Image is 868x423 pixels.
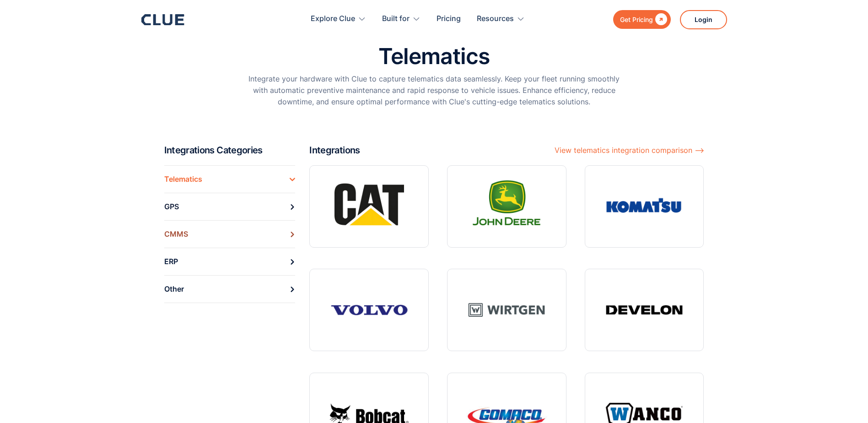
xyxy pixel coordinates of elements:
[311,5,355,33] div: Explore Clue
[311,5,366,33] div: Explore Clue
[164,282,184,296] div: Other
[382,5,421,33] div: Built for
[164,165,296,193] a: Telematics
[164,255,178,269] div: ERP
[164,220,296,248] a: CMMS
[620,14,653,25] div: Get Pricing
[164,227,188,241] div: CMMS
[437,5,461,33] a: Pricing
[164,144,302,156] h2: Integrations Categories
[247,73,622,108] p: Integrate your hardware with Clue to capture telematics data seamlessly. Keep your fleet running ...
[653,14,667,25] div: 
[613,10,671,29] a: Get Pricing
[164,200,179,214] div: GPS
[164,248,296,275] a: ERP
[382,5,410,33] div: Built for
[378,44,490,69] h1: Telematics
[164,193,296,220] a: GPS
[164,275,296,303] a: Other
[680,10,727,29] a: Login
[309,144,360,156] h2: Integrations
[164,172,202,186] div: Telematics
[477,5,514,33] div: Resources
[477,5,525,33] div: Resources
[555,145,704,156] div: View telematics integration comparison ⟶
[555,144,704,156] a: View telematics integration comparison ⟶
